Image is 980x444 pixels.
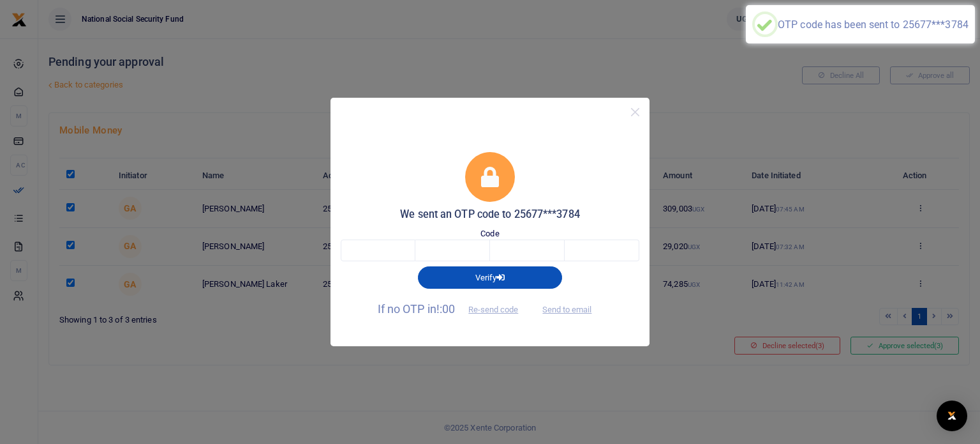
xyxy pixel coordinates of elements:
h5: We sent an OTP code to 25677***3784 [341,208,639,221]
span: If no OTP in [378,302,530,316]
span: !:00 [436,302,455,316]
button: Verify [418,266,562,288]
div: OTP code has been sent to 25677***3784 [778,19,969,31]
button: Close [626,103,644,121]
label: Code [480,227,499,240]
div: Open Intercom Messenger [937,401,967,431]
